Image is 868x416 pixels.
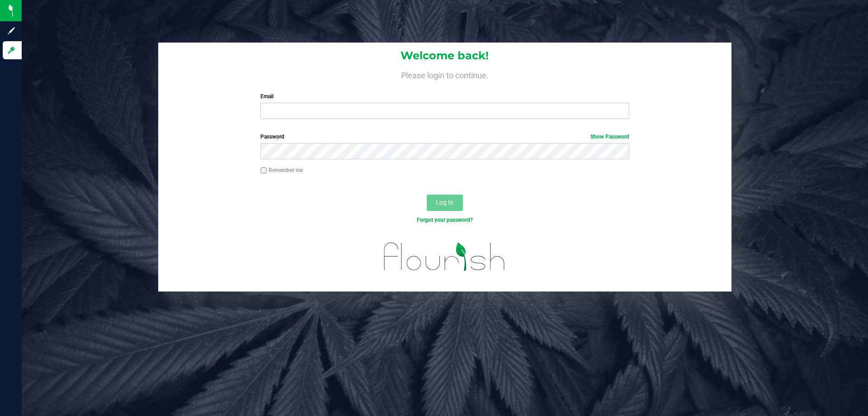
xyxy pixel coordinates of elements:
[260,134,284,140] span: Password
[260,92,629,100] label: Email
[158,69,731,80] h4: Please login to continue.
[260,166,303,174] label: Remember me
[7,46,16,55] inline-svg: Log in
[7,26,16,35] inline-svg: Sign up
[417,217,473,223] a: Forgot your password?
[436,199,453,206] span: Log In
[590,134,629,140] a: Show Password
[427,195,463,211] button: Log In
[373,234,516,280] img: flourish_logo.svg
[260,167,267,174] input: Remember me
[158,50,731,62] h1: Welcome back!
